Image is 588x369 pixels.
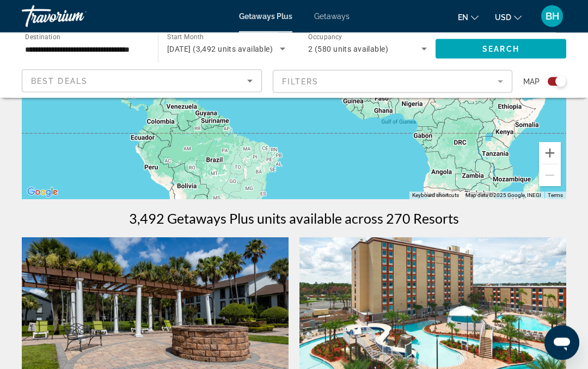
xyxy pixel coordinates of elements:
[523,74,540,89] span: Map
[24,186,60,200] a: Open this area in Google Maps (opens a new window)
[239,12,292,21] a: Getaways Plus
[436,39,566,59] button: Search
[458,13,468,22] span: en
[538,5,566,28] button: User Menu
[31,75,253,88] mat-select: Sort by
[544,325,579,360] iframe: Button to launch messaging window
[495,9,522,25] button: Change currency
[539,165,561,187] button: Zoom out
[314,12,350,21] a: Getaways
[25,33,60,41] span: Destination
[167,34,204,41] span: Start Month
[412,192,459,200] button: Keyboard shortcuts
[539,143,561,164] button: Zoom in
[495,13,511,22] span: USD
[308,34,342,41] span: Occupancy
[167,45,273,53] span: [DATE] (3,492 units available)
[465,193,541,199] span: Map data ©2025 Google, INEGI
[458,9,479,25] button: Change language
[129,211,459,227] h1: 3,492 Getaways Plus units available across 270 Resorts
[546,11,559,22] span: BH
[24,186,60,200] img: Google
[273,70,513,94] button: Filter
[548,193,563,199] a: Terms (opens in new tab)
[22,2,131,30] a: Travorium
[308,45,388,53] span: 2 (580 units available)
[31,77,88,85] span: Best Deals
[482,45,519,53] span: Search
